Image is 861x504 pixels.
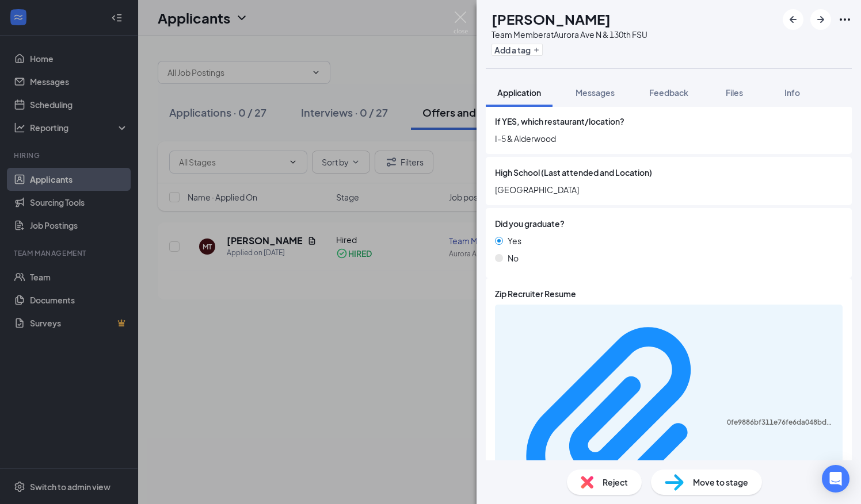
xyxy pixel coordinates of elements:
span: Feedback [649,87,688,98]
button: ArrowRight [810,9,831,30]
span: If YES, which restaurant/location? [495,115,624,128]
span: Messages [576,87,615,98]
span: Info [784,87,800,98]
svg: Ellipses [838,13,852,26]
svg: ArrowRight [814,13,828,26]
span: Reject [603,476,628,488]
span: Did you graduate? [495,217,565,230]
span: Files [726,87,743,98]
div: 0fe9886bf311e76fe6da048bd8b8d62c.pdf [727,418,836,427]
span: Application [497,87,541,98]
div: Open Intercom Messenger [822,465,849,493]
svg: ArrowLeftNew [786,13,800,26]
span: Move to stage [693,476,748,488]
span: I-5 & Alderwood [495,132,843,145]
svg: Plus [533,47,540,53]
h1: [PERSON_NAME] [492,9,611,29]
span: No [508,252,519,264]
span: Yes [508,234,521,247]
span: [GEOGRAPHIC_DATA] [495,183,843,196]
button: PlusAdd a tag [492,44,543,56]
div: Team Member at Aurora Ave N & 130th FSU [492,29,647,40]
span: High School (Last attended and Location) [495,166,652,179]
span: Zip Recruiter Resume [495,287,576,300]
button: ArrowLeftNew [783,9,803,30]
